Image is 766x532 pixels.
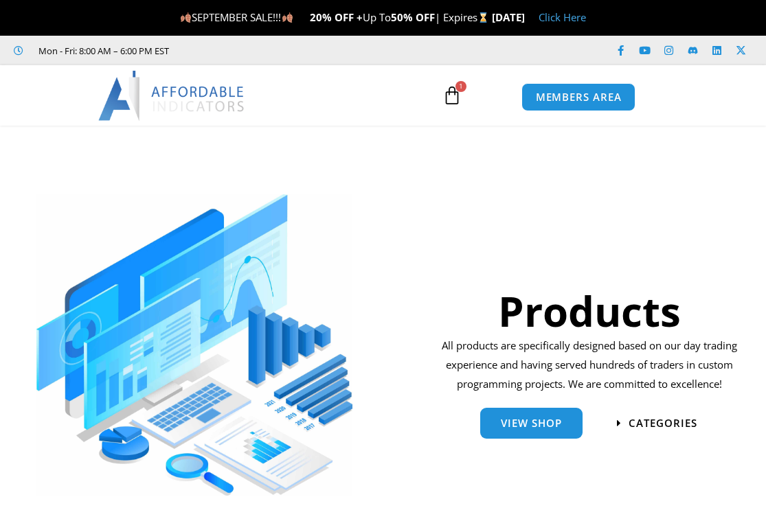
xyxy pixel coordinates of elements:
[98,71,246,120] img: LogoAI | Affordable Indicators – NinjaTrader
[521,83,636,111] a: MEMBERS AREA
[455,81,466,92] span: 1
[536,92,622,102] span: MEMBERS AREA
[478,12,488,23] img: ⌛
[36,194,352,496] img: ProductsSection scaled | Affordable Indicators – NinjaTrader
[422,76,482,115] a: 1
[391,10,435,24] strong: 50% OFF
[480,408,583,439] a: View Shop
[629,418,697,428] span: categories
[181,12,191,23] img: 🍂
[310,10,363,24] strong: 20% OFF +
[179,44,385,58] iframe: Customer reviews powered by Trustpilot
[180,10,491,24] span: SEPTEMBER SALE!!! Up To | Expires
[492,10,525,24] strong: [DATE]
[35,43,169,59] span: Mon - Fri: 8:00 AM – 6:00 PM EST
[617,418,697,428] a: categories
[424,282,756,340] h1: Products
[501,418,562,428] span: View Shop
[539,10,586,24] a: Click Here
[424,336,756,394] p: All products are specifically designed based on our day trading experience and having served hund...
[282,12,293,23] img: 🍂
